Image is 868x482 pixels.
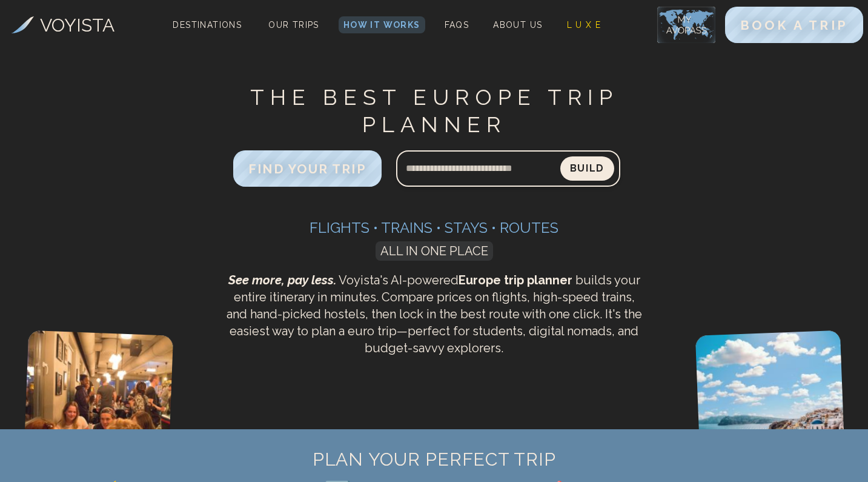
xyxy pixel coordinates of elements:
span: FAQs [445,20,469,30]
button: Build [560,156,614,181]
span: About Us [493,20,542,30]
button: BOOK A TRIP [725,7,863,43]
a: How It Works [339,16,425,33]
a: L U X E [562,16,606,33]
a: FAQs [440,16,474,33]
span: See more, pay less. [228,273,336,287]
h3: Flights • Trains • Stays • Routes [222,218,646,238]
span: BOOK A TRIP [740,18,848,33]
a: Our Trips [263,16,324,33]
a: FIND YOUR TRIP [233,164,381,176]
a: BOOK A TRIP [725,21,863,32]
p: Voyista's AI-powered builds your entire itinerary in minutes. Compare prices on flights, high-spe... [222,272,646,356]
strong: Europe trip planner [459,273,572,287]
a: VOYISTA [12,12,114,39]
img: My Account [657,7,715,43]
span: Our Trips [268,20,319,30]
button: FIND YOUR TRIP [233,150,381,187]
h3: VOYISTA [40,12,114,39]
input: Search query [396,154,560,183]
span: L U X E [567,20,601,30]
h2: PLAN YOUR PERFECT TRIP [95,449,774,470]
a: About Us [488,16,547,33]
img: Voyista Logo [12,16,34,33]
span: FIND YOUR TRIP [248,161,366,176]
span: ALL IN ONE PLACE [376,241,493,261]
span: Destinations [168,15,247,51]
span: How It Works [343,20,420,30]
h1: THE BEST EUROPE TRIP PLANNER [222,84,646,138]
